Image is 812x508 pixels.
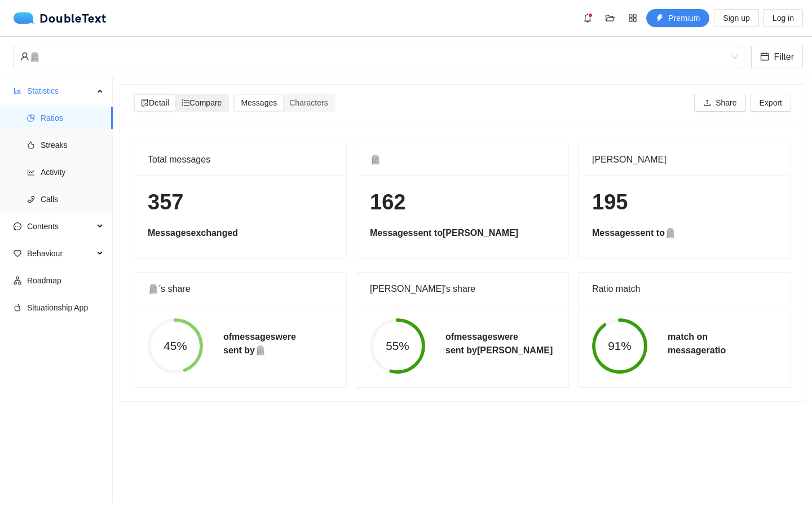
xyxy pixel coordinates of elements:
span: Compare [182,98,222,107]
h1: 162 [370,189,555,216]
button: appstore [624,9,642,27]
span: apartment [14,277,21,284]
span: Share [716,97,736,109]
span: Contents [27,215,94,238]
span: pie-chart [27,114,35,122]
h5: Messages sent to 🪦 [592,226,777,240]
div: [PERSON_NAME] [592,143,777,176]
span: bar-chart [14,87,21,95]
h5: of messages were sent by 🪦 [223,330,296,357]
div: Ratio match [592,273,777,305]
span: calendar [760,52,769,63]
span: upload [703,99,711,108]
span: heart [14,249,21,257]
h1: 195 [592,189,777,216]
span: 55% [370,340,425,352]
button: bell [579,9,597,27]
h5: match on message ratio [668,330,726,357]
button: Export [751,94,791,112]
button: thunderboltPremium [646,9,709,27]
span: Roadmap [27,269,104,292]
div: 🪦's share [148,273,333,305]
button: Sign up [714,9,758,27]
button: calendarFilter [751,46,803,68]
span: Filter [774,50,794,64]
span: Streaks [41,134,104,156]
span: Messages [241,98,277,107]
span: file-search [141,99,149,107]
span: Situationship App [27,296,104,319]
button: Log in [764,9,803,27]
div: 🪦 [370,143,555,176]
span: Premium [668,12,700,24]
span: 91% [592,340,647,352]
div: Total messages [148,143,333,176]
div: [PERSON_NAME]'s share [370,273,555,305]
img: logo [14,12,39,24]
span: Detail [141,98,169,107]
span: user [20,52,29,61]
span: 🪦 [20,46,738,68]
h5: Messages exchanged [148,226,333,240]
span: Activity [41,161,104,183]
span: phone [27,195,35,203]
button: uploadShare [694,94,745,112]
span: Sign up [723,12,749,24]
button: folder-open [601,9,619,27]
span: 45% [148,340,203,352]
span: ordered-list [182,99,189,107]
div: DoubleText [14,12,107,24]
span: appstore [624,14,641,23]
h5: Messages sent to [PERSON_NAME] [370,226,555,240]
div: 🪦 [20,46,727,68]
span: Ratios [41,107,104,129]
span: Calls [41,188,104,211]
h5: of messages were sent by [PERSON_NAME] [445,330,553,357]
span: apple [14,304,21,312]
span: folder-open [602,14,619,23]
span: thunderbolt [656,14,664,23]
span: line-chart [27,168,35,176]
span: Export [760,97,782,109]
span: Behaviour [27,242,94,265]
span: message [14,222,21,230]
span: Log in [773,12,794,24]
span: Characters [289,98,328,107]
span: fire [27,141,35,149]
span: bell [579,14,596,23]
h1: 357 [148,189,333,216]
a: logoDoubleText [14,12,107,24]
span: Statistics [27,80,94,102]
